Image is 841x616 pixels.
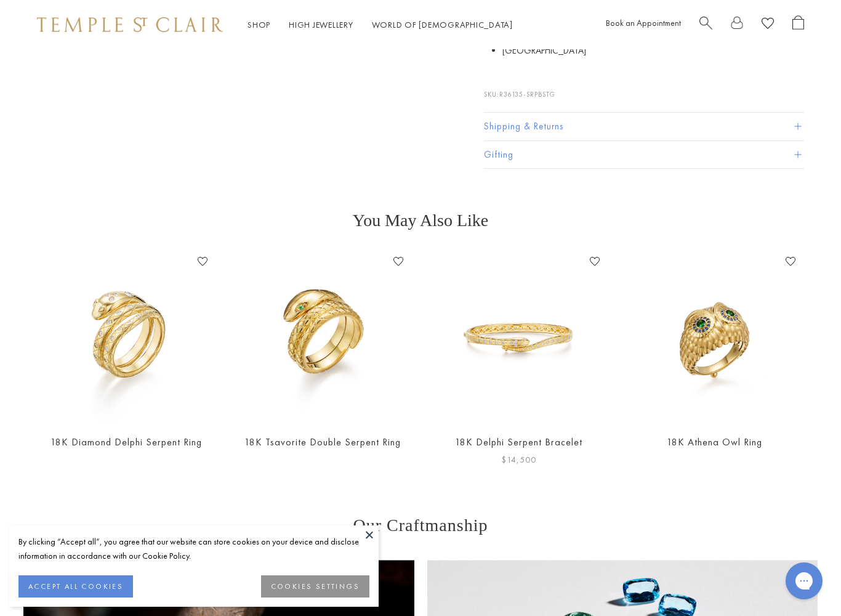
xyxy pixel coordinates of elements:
nav: Main navigation [247,17,513,33]
button: COOKIES SETTINGS [261,575,369,598]
li: [GEOGRAPHIC_DATA] [502,40,804,62]
a: Open Shopping Bag [792,15,804,34]
button: Gifting [484,141,804,169]
h3: Our Craftmanship [23,516,818,535]
img: 18K Delphi Serpent Bracelet [433,252,605,424]
a: 18K Delphi Serpent Bracelet [455,436,582,448]
a: 18K Tsavorite Double Serpent Ring [244,436,401,448]
a: ShopShop [247,19,270,30]
p: SKU: [484,76,804,100]
img: Temple St. Clair [37,17,223,32]
a: High JewelleryHigh Jewellery [289,19,353,30]
span: $14,500 [501,453,536,467]
img: 18K Tsavorite Double Serpent Ring [237,252,409,424]
a: View Wishlist [762,15,774,34]
a: 18K Athena Owl Ring [667,436,762,448]
iframe: Gorgias live chat messenger [779,558,829,604]
h3: You May Also Like [49,211,792,230]
a: Search [699,15,712,34]
img: R31835-SERPENT [41,252,212,424]
div: By clicking “Accept all”, you agree that our website can store cookies on your device and disclos... [18,535,369,563]
a: World of [DEMOGRAPHIC_DATA]World of [DEMOGRAPHIC_DATA] [372,19,513,30]
a: R31835-SERPENTR31835-SERPENT [41,252,212,424]
img: R36865-OWLTGBS [629,252,801,424]
a: 18K Diamond Delphi Serpent Ring [50,436,202,448]
a: R36865-OWLTGBSR36865-OWLTGBS [629,252,801,424]
a: 18K Delphi Serpent Bracelet18K Delphi Serpent Bracelet [433,252,605,424]
button: Shipping & Returns [484,113,804,140]
button: ACCEPT ALL COOKIES [18,575,133,598]
span: R36135-SRPBSTG [499,90,555,99]
a: Book an Appointment [606,17,681,28]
